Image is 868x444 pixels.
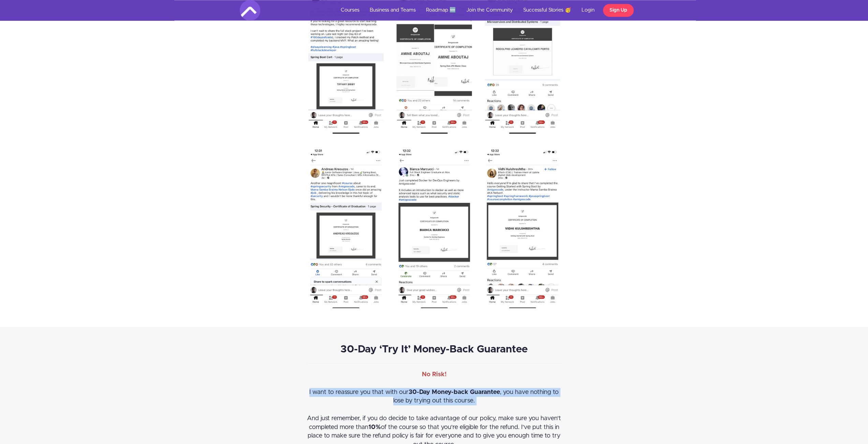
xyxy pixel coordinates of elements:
[422,371,446,377] strong: No Risk!
[340,344,528,354] strong: 30-Day ‘Try It’ Money-Back Guarantee
[603,4,634,17] a: Sign Up
[309,389,559,404] span: I want to reassure you that with our , you have nothing to lose by trying out this course.
[368,424,381,430] strong: 10%
[409,389,500,395] strong: 30-Day Money-back Guarantee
